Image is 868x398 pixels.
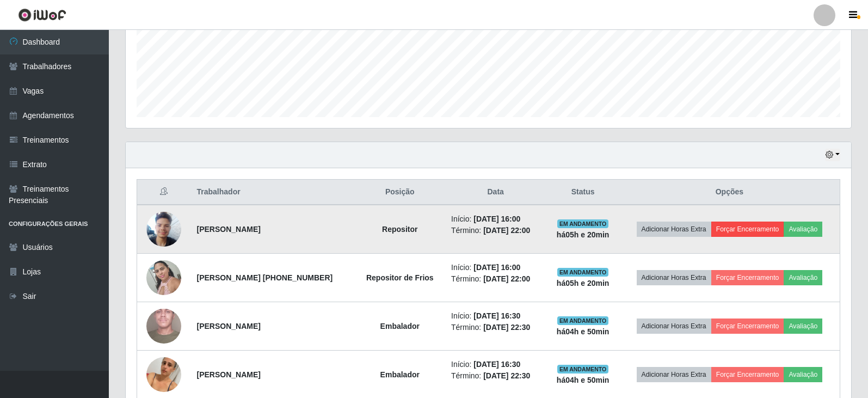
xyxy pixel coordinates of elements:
span: EM ANDAMENTO [557,316,609,325]
strong: [PERSON_NAME] [PHONE_NUMBER] [197,273,333,282]
button: Forçar Encerramento [711,222,784,237]
time: [DATE] 16:30 [473,311,520,320]
li: Término: [451,322,540,333]
img: 1702328329487.jpeg [146,254,181,301]
li: Término: [451,225,540,236]
button: Forçar Encerramento [711,367,784,382]
button: Adicionar Horas Extra [637,319,711,334]
time: [DATE] 16:00 [473,263,520,272]
strong: Repositor [382,225,417,234]
li: Término: [451,273,540,285]
li: Início: [451,359,540,370]
img: CoreUI Logo [18,8,66,22]
img: 1745015698766.jpeg [146,206,181,252]
time: [DATE] 22:30 [483,323,530,332]
time: [DATE] 22:30 [483,371,530,380]
li: Término: [451,370,540,382]
th: Trabalhador [190,180,355,205]
strong: há 05 h e 20 min [557,230,610,239]
button: Avaliação [784,222,822,237]
span: EM ANDAMENTO [557,365,609,373]
button: Avaliação [784,270,822,285]
strong: há 04 h e 50 min [557,327,610,336]
time: [DATE] 16:00 [473,215,520,223]
button: Avaliação [784,367,822,382]
button: Avaliação [784,319,822,334]
button: Forçar Encerramento [711,319,784,334]
th: Posição [355,180,445,205]
span: EM ANDAMENTO [557,268,609,277]
th: Data [445,180,546,205]
time: [DATE] 16:30 [473,360,520,369]
span: EM ANDAMENTO [557,219,609,228]
time: [DATE] 22:00 [483,274,530,283]
li: Início: [451,213,540,225]
img: 1705933519386.jpeg [146,287,181,365]
strong: Embalador [380,370,420,379]
strong: há 04 h e 50 min [557,376,610,384]
th: Opções [619,180,840,205]
button: Adicionar Horas Extra [637,270,711,285]
strong: [PERSON_NAME] [197,225,261,234]
strong: [PERSON_NAME] [197,370,261,379]
button: Adicionar Horas Extra [637,367,711,382]
button: Forçar Encerramento [711,270,784,285]
time: [DATE] 22:00 [483,226,530,235]
strong: Embalador [380,322,420,330]
strong: há 05 h e 20 min [557,279,610,287]
li: Início: [451,310,540,322]
li: Início: [451,262,540,273]
strong: Repositor de Frios [366,273,434,282]
th: Status [546,180,619,205]
button: Adicionar Horas Extra [637,222,711,237]
strong: [PERSON_NAME] [197,322,261,330]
